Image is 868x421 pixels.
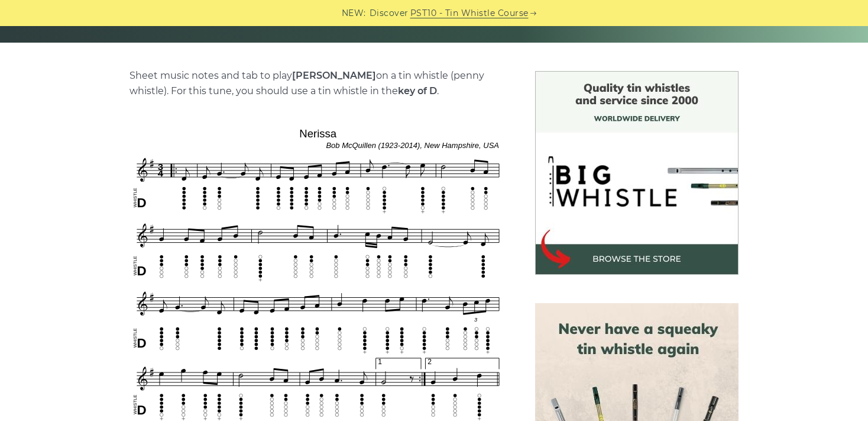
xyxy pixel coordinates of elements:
[292,70,376,81] strong: [PERSON_NAME]
[342,7,366,20] span: NEW:
[410,7,529,20] a: PST10 - Tin Whistle Course
[398,85,437,97] strong: key of D
[370,7,409,20] span: Discover
[535,71,739,275] img: BigWhistle Tin Whistle Store
[129,68,507,99] p: Sheet music notes and tab to play on a tin whistle (penny whistle). For this tune, you should use...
